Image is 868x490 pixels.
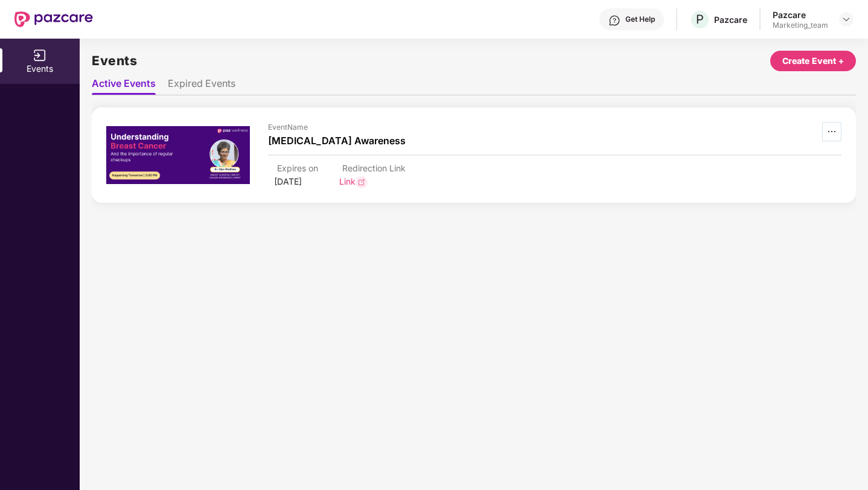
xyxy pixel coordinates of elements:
div: Pazcare [773,9,828,21]
div: [DATE] [271,175,324,188]
img: Event Image [106,126,250,184]
img: svg+xml;base64,PHN2ZyBpZD0iRHJvcGRvd24tMzJ4MzIiIHhtbG5zPSJodHRwOi8vd3d3LnczLm9yZy8yMDAwL3N2ZyIgd2... [841,14,851,24]
img: svg+xml;base64,PHN2ZyB3aWR0aD0iMTkiIGhlaWdodD0iMTkiIHZpZXdCb3g9IjAgMCAxOSAxOSIgZmlsbD0ibm9uZSIgeG... [356,176,368,188]
span: ellipsis [823,127,841,136]
a: Link [336,176,371,186]
div: Get Help [625,14,655,24]
img: svg+xml;base64,PHN2ZyB3aWR0aD0iMTYiIGhlaWdodD0iMTYiIHZpZXdCb3g9IjAgMCAxNiAxNiIgZmlsbD0ibm9uZSIgeG... [34,49,46,62]
div: [MEDICAL_DATA] Awareness [268,133,406,148]
img: New Pazcare Logo [14,11,93,27]
div: Create Event + [782,54,844,68]
div: Expires on [274,162,321,175]
li: Active Events [92,77,156,95]
button: ellipsis [822,122,841,141]
div: Pazcare [714,14,747,25]
div: Event Name [268,122,406,133]
span: P [696,12,704,27]
div: Marketing_team [773,21,828,30]
li: Expired Events [168,77,235,95]
img: svg+xml;base64,PHN2ZyBpZD0iSGVscC0zMngzMiIgeG1sbnM9Imh0dHA6Ly93d3cudzMub3JnLzIwMDAvc3ZnIiB3aWR0aD... [608,14,621,27]
div: Redirection Link [339,162,409,175]
h2: Events [92,51,137,71]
